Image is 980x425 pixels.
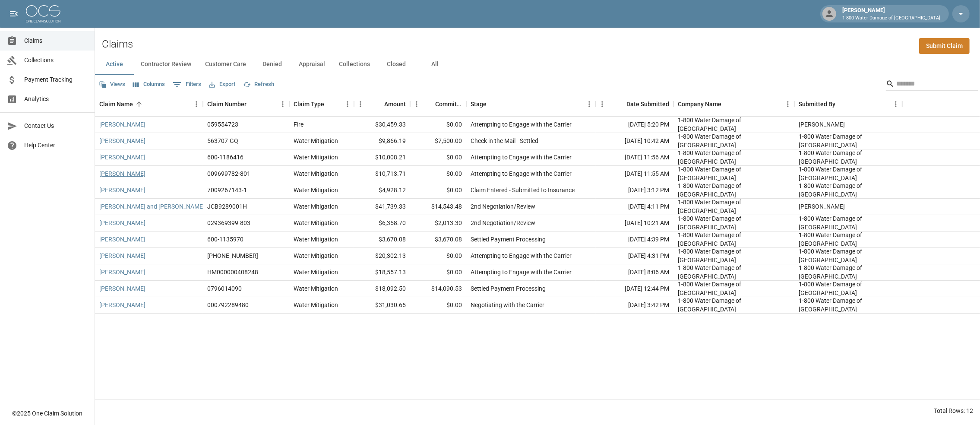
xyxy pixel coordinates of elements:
[354,149,410,166] div: $10,008.21
[354,117,410,133] div: $30,459.33
[471,219,535,227] div: 2nd Negotiation/Review
[294,120,303,129] div: Fire
[354,232,410,248] div: $3,670.08
[99,120,145,129] a: [PERSON_NAME]
[384,92,406,116] div: Amount
[471,153,572,162] div: Attempting to Engage with the Carrier
[294,136,338,145] div: Water Mitigation
[678,198,790,215] div: 1-800 Water Damage of Athens
[294,202,338,211] div: Water Mitigation
[95,92,203,116] div: Claim Name
[471,186,575,194] div: Claim Entered - Submitted to Insurance
[410,232,466,248] div: $3,670.08
[99,284,145,293] a: [PERSON_NAME]
[410,248,466,264] div: $0.00
[471,235,546,244] div: Settled Payment Processing
[377,54,416,75] button: Closed
[471,136,538,145] div: Check in the Mail - Settled
[471,268,572,276] div: Attempting to Engage with the Carrier
[799,120,845,129] div: Chad Fallows
[934,406,973,415] div: Total Rows: 12
[24,95,88,104] span: Analytics
[207,235,243,244] div: 600-1135970
[471,120,572,129] div: Attempting to Engage with the Carrier
[354,182,410,199] div: $4,928.12
[471,202,535,211] div: 2nd Negotiation/Review
[354,264,410,281] div: $18,557.13
[289,92,354,116] div: Claim Type
[678,116,790,133] div: 1-800 Water Damage of Athens
[799,165,898,182] div: 1-800 Water Damage of Athens
[678,165,790,182] div: 1-800 Water Damage of Athens
[276,98,289,111] button: Menu
[207,268,258,276] div: HM000000408248
[410,297,466,314] div: $0.00
[799,149,898,166] div: 1-800 Water Damage of Athens
[354,133,410,149] div: $9,866.19
[596,281,673,297] div: [DATE] 12:44 PM
[99,153,145,162] a: [PERSON_NAME]
[799,132,898,149] div: 1-800 Water Damage of Athens
[99,251,145,260] a: [PERSON_NAME]
[799,247,898,264] div: 1-800 Water Damage of Athens
[471,284,546,293] div: Settled Payment Processing
[207,284,242,293] div: 0796014090
[839,6,944,22] div: [PERSON_NAME]
[678,263,790,281] div: 1-800 Water Damage of Athens
[416,54,455,75] button: All
[410,98,423,111] button: Menu
[253,54,292,75] button: Denied
[471,251,572,260] div: Attempting to Engage with the Carrier
[99,219,145,227] a: [PERSON_NAME]
[466,92,596,116] div: Stage
[678,214,790,232] div: 1-800 Water Damage of Athens
[487,98,499,110] button: Sort
[207,202,247,211] div: JCB9289001H
[12,409,82,418] div: © 2025 One Claim Solution
[99,186,145,194] a: [PERSON_NAME]
[294,268,338,276] div: Water Mitigation
[95,54,980,75] div: dynamic tabs
[294,301,338,309] div: Water Mitigation
[99,136,145,145] a: [PERSON_NAME]
[207,136,238,145] div: 563707-GQ
[99,301,145,309] a: [PERSON_NAME]
[799,214,898,232] div: 1-800 Water Damage of Athens
[190,98,203,111] button: Menu
[678,231,790,248] div: 1-800 Water Damage of Athens
[294,251,338,260] div: Water Mitigation
[354,92,410,116] div: Amount
[207,186,247,194] div: 7009267143-1
[354,98,367,111] button: Menu
[24,56,88,65] span: Collections
[596,297,673,314] div: [DATE] 3:42 PM
[24,141,88,150] span: Help Center
[410,182,466,199] div: $0.00
[678,149,790,166] div: 1-800 Water Damage of Athens
[207,251,258,260] div: 300-0102099-2025
[207,219,250,227] div: 029369399-803
[794,92,902,116] div: Submitted By
[133,98,145,110] button: Sort
[596,92,673,116] div: Date Submitted
[596,98,609,111] button: Menu
[24,75,88,84] span: Payment Tracking
[842,15,940,22] p: 1-800 Water Damage of [GEOGRAPHIC_DATA]
[799,296,898,314] div: 1-800 Water Damage of Athens
[919,38,970,54] a: Submit Claim
[207,92,247,116] div: Claim Number
[294,284,338,293] div: Water Mitigation
[596,133,673,149] div: [DATE] 10:42 AM
[596,215,673,232] div: [DATE] 10:21 AM
[678,132,790,149] div: 1-800 Water Damage of Athens
[799,202,845,211] div: Chad Fallows
[26,5,60,22] img: ocs-logo-white-transparent.png
[99,235,145,244] a: [PERSON_NAME]
[410,133,466,149] div: $7,500.00
[99,169,145,178] a: [PERSON_NAME]
[294,153,338,162] div: Water Mitigation
[198,54,253,75] button: Customer Care
[341,98,354,111] button: Menu
[596,149,673,166] div: [DATE] 11:56 AM
[721,98,733,110] button: Sort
